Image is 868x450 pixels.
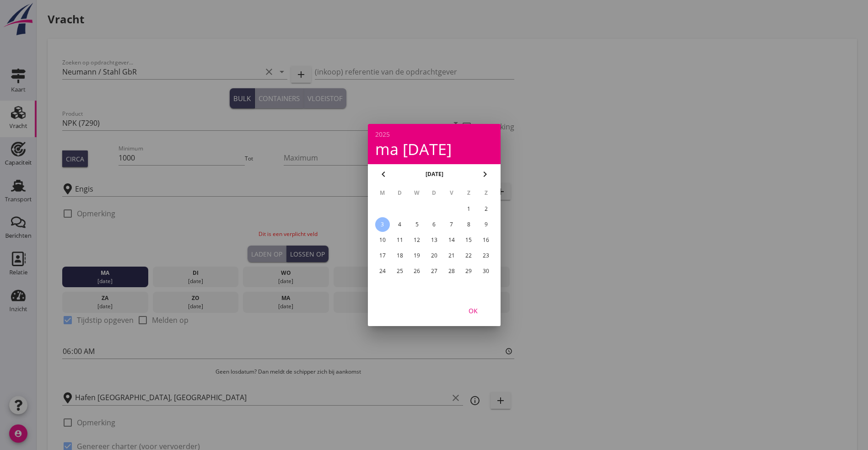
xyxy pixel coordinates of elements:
[392,264,407,279] button: 25
[392,217,407,232] button: 4
[409,185,425,201] th: W
[410,264,424,279] button: 26
[453,302,493,319] button: OK
[479,233,493,247] button: 16
[444,217,458,232] button: 7
[426,217,441,232] button: 6
[426,248,441,263] button: 20
[479,248,493,263] button: 23
[480,169,491,180] i: chevron_right
[460,306,486,316] div: OK
[426,233,441,247] button: 13
[461,217,476,232] button: 8
[478,185,494,201] th: Z
[479,264,493,279] button: 30
[444,264,458,279] button: 28
[479,217,493,232] button: 9
[374,185,391,201] th: M
[461,248,476,263] button: 22
[461,233,476,247] button: 15
[460,185,477,201] th: Z
[375,233,389,247] button: 10
[444,248,458,263] button: 21
[375,264,389,279] button: 24
[375,248,389,263] button: 17
[375,217,389,232] button: 3
[375,141,493,157] div: ma [DATE]
[391,185,408,201] th: D
[443,185,459,201] th: V
[461,264,476,279] button: 29
[444,233,458,247] button: 14
[426,185,442,201] th: D
[392,248,407,263] button: 18
[378,169,389,180] i: chevron_left
[375,131,493,138] div: 2025
[426,264,441,279] button: 27
[410,233,424,247] button: 12
[479,202,493,216] button: 2
[461,202,476,216] button: 1
[410,248,424,263] button: 19
[410,217,424,232] button: 5
[392,233,407,247] button: 11
[422,167,446,181] button: [DATE]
